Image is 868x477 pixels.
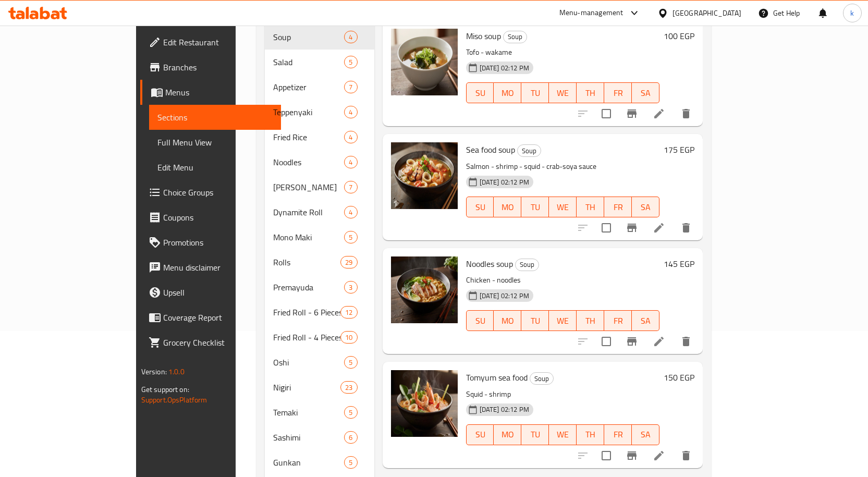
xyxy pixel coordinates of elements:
span: Rolls [273,256,341,268]
span: 3 [345,283,357,292]
button: SA [632,310,659,331]
span: 5 [345,358,357,368]
button: TH [577,310,604,331]
a: Edit menu item [653,335,665,348]
span: MO [498,313,517,328]
p: Tofo - wakame [466,46,659,59]
button: TH [577,82,604,103]
button: WE [549,82,577,103]
span: Appetizer [273,81,345,93]
span: Oshi [273,356,345,369]
button: WE [549,197,577,217]
div: items [344,156,357,168]
div: Oshi5 [265,350,374,375]
button: WE [549,310,577,331]
span: Noodles [273,156,345,168]
span: Tomyum sea food [466,370,528,385]
span: Mono Maki [273,231,345,243]
span: Soup [518,145,541,157]
span: 5 [345,408,357,418]
span: Select to update [595,331,617,352]
img: Miso soup [391,29,458,95]
span: FR [608,85,628,101]
button: SU [466,197,494,217]
div: items [340,331,357,344]
div: Soup [503,31,527,43]
button: TU [521,82,549,103]
h6: 175 EGP [664,142,694,157]
button: SU [466,82,494,103]
button: delete [674,101,699,126]
a: Edit menu item [653,449,665,462]
button: FR [604,310,632,331]
button: Branch-specific-item [619,443,644,468]
div: Salad [273,56,345,68]
a: Grocery Checklist [140,330,281,355]
div: Sashimi [273,431,345,444]
img: Noodles soup [391,256,458,323]
h6: 145 EGP [664,256,694,271]
button: FR [604,82,632,103]
a: Choice Groups [140,180,281,205]
span: Nigiri [273,381,341,394]
span: Select to update [595,217,617,239]
a: Branches [140,55,281,80]
span: SU [471,200,490,215]
span: TU [525,427,545,442]
div: Menu-management [559,7,624,19]
span: Gunkan [273,456,345,469]
span: k [850,7,854,19]
span: TH [581,427,600,442]
button: TU [521,310,549,331]
div: Gunkan5 [265,450,374,475]
button: MO [494,82,521,103]
p: Chicken - noodles [466,274,659,287]
div: Fried Roll - 4 Pieces [273,331,341,344]
div: Noodles4 [265,150,374,175]
span: 4 [345,132,357,142]
span: Sections [157,111,273,124]
a: Edit Menu [149,155,281,180]
span: SU [471,313,490,328]
div: Rolls29 [265,250,374,275]
span: 23 [341,383,357,393]
span: Dynamite Roll [273,206,345,218]
div: items [344,431,357,444]
span: SU [471,85,490,101]
button: TH [577,197,604,217]
span: Teppenyaki [273,106,345,118]
button: delete [674,215,699,240]
span: [DATE] 02:12 PM [475,177,533,187]
button: MO [494,310,521,331]
div: items [344,181,357,193]
span: MO [498,427,517,442]
span: Fried Rice [273,131,345,143]
div: Fried Roll - 4 Pieces10 [265,325,374,350]
a: Coverage Report [140,305,281,330]
div: Soup [517,144,541,157]
div: Appetizer7 [265,75,374,100]
span: Premayuda [273,281,345,293]
div: Soup [515,259,539,271]
div: items [344,131,357,143]
span: FR [608,313,628,328]
span: Edit Menu [157,161,273,174]
span: [DATE] 02:12 PM [475,63,533,73]
button: delete [674,329,699,354]
div: Fried Roll - 6 Pieces12 [265,300,374,325]
button: SA [632,82,659,103]
span: Fried Roll - 6 Pieces [273,306,341,319]
span: Temaki [273,406,345,419]
button: Branch-specific-item [619,101,644,126]
span: 5 [345,233,357,242]
div: items [344,106,357,118]
span: WE [553,427,572,442]
img: Tomyum sea food [391,370,458,437]
button: MO [494,197,521,217]
a: Support.OpsPlatform [141,393,207,407]
div: items [340,306,357,319]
